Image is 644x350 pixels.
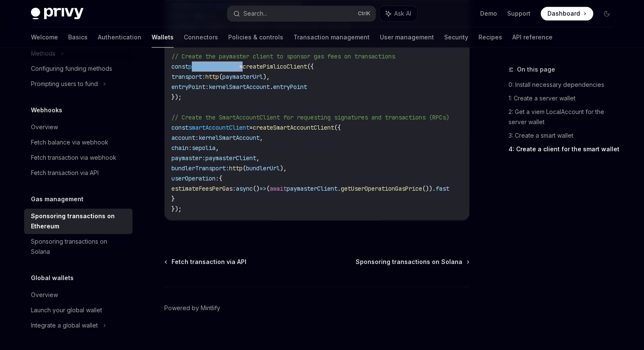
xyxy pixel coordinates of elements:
span: userOperation: [171,175,219,182]
a: 0: Install necessary dependencies [509,78,620,92]
h5: Gas management [31,194,83,204]
div: Fetch transaction via API [31,168,99,178]
span: }); [171,93,182,101]
span: await [270,185,287,192]
span: ), [280,164,287,172]
span: kernelSmartAccount [209,83,270,91]
div: Overview [31,290,58,300]
a: Welcome [31,27,58,47]
a: Recipes [478,27,502,47]
span: fast [436,185,449,192]
a: Fetch transaction via webhook [24,150,133,165]
a: 4: Create a client for the smart wallet [509,142,620,156]
span: : [232,185,236,192]
h5: Webhooks [31,105,62,115]
span: entryPoint: [171,83,209,91]
a: Transaction management [293,27,370,47]
span: Ask AI [394,9,411,18]
span: smartAccountClient [188,124,249,131]
a: Overview [24,119,133,135]
div: Fetch balance via webhook [31,137,108,147]
span: paymasterClient [287,185,337,192]
a: User management [380,27,434,47]
span: bundlerUrl [246,164,280,172]
a: 3: Create a smart wallet [509,129,620,142]
span: . [270,83,273,91]
a: Powered by Mintlify [164,304,220,312]
div: Launch your global wallet [31,305,102,315]
span: = [249,124,253,131]
span: ( [266,185,270,192]
a: Fetch transaction via API [165,258,246,266]
a: Dashboard [541,7,593,20]
span: kernelSmartAccount [199,134,260,142]
span: ( [243,164,246,172]
a: Policies & controls [228,27,283,47]
span: ({ [307,63,314,70]
span: ({ [334,124,341,131]
span: paymasterClient [205,154,256,162]
a: API reference [512,27,553,47]
span: , [216,144,219,152]
h5: Global wallets [31,273,74,283]
span: Ctrl K [358,10,370,17]
span: estimateFeesPerGas [171,185,232,192]
a: Configuring funding methods [24,61,133,76]
a: Fetch transaction via API [24,165,133,181]
span: () [253,185,260,192]
span: = [239,63,243,70]
a: Security [444,27,468,47]
a: Fetch balance via webhook [24,135,133,150]
span: sepolia [192,144,216,152]
span: async [236,185,253,192]
div: Overview [31,122,58,132]
a: Launch your global wallet [24,303,133,318]
a: 1: Create a server wallet [509,92,620,105]
span: { [219,175,222,182]
span: Fetch transaction via API [171,258,246,266]
div: Sponsoring transactions on Solana [31,236,127,257]
span: paymasterClient [188,63,239,70]
button: Ask AI [380,6,417,21]
a: Sponsoring transactions on Solana [356,258,469,266]
span: ), [263,73,270,81]
div: Integrate a global wallet [31,320,98,331]
span: http [205,73,219,81]
span: => [260,185,266,192]
img: dark logo [31,8,83,19]
span: Sponsoring transactions on Solana [356,258,462,266]
span: transport: [171,73,205,81]
span: const [171,63,188,70]
span: . [337,185,341,192]
span: createPimlicoClient [243,63,307,70]
span: const [171,124,188,131]
a: Demo [480,9,497,18]
div: Configuring funding methods [31,64,112,74]
span: , [260,134,263,142]
div: Sponsoring transactions on Ethereum [31,211,127,231]
a: Sponsoring transactions on Solana [24,234,133,259]
span: ()). [422,185,436,192]
div: Search... [243,8,267,19]
span: , [256,154,260,162]
a: Overview [24,287,133,303]
span: // Create the paymaster client to sponsor gas fees on transactions [171,53,395,60]
a: Support [507,9,531,18]
span: } [171,195,175,203]
span: paymaster: [171,154,205,162]
span: On this page [517,64,555,75]
span: getUserOperationGasPrice [341,185,422,192]
span: http [229,164,243,172]
a: Wallets [152,27,174,47]
a: Basics [68,27,88,47]
span: chain: [171,144,192,152]
div: Fetch transaction via webhook [31,153,116,163]
span: createSmartAccountClient [253,124,334,131]
span: ( [219,73,222,81]
button: Toggle dark mode [600,7,614,20]
div: Prompting users to fund [31,79,98,89]
span: account: [171,134,199,142]
a: Sponsoring transactions on Ethereum [24,208,133,234]
span: paymasterUrl [222,73,263,81]
span: bundlerTransport: [171,164,229,172]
